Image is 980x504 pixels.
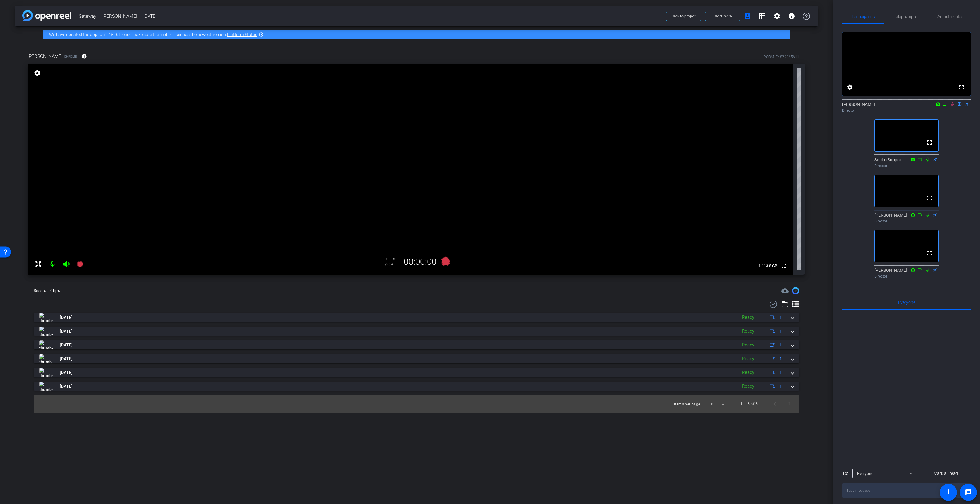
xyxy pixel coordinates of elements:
[874,157,939,169] div: Studio Support
[33,69,42,77] mat-icon: settings
[767,397,782,411] button: Previous page
[60,356,73,362] span: [DATE]
[81,54,87,59] mat-icon: info
[945,489,952,496] mat-icon: accessibility
[400,257,441,267] div: 00:00:00
[34,354,799,363] mat-expansion-panel-header: thumb-nail[DATE]Ready1
[43,30,790,39] div: We have updated the app to v2.15.0. Please make sure the mobile user has the newest version.
[842,470,848,477] div: To:
[842,108,971,113] div: Director
[842,101,971,113] div: [PERSON_NAME]
[763,54,799,60] div: ROOM ID: 872365611
[926,194,933,202] mat-icon: fullscreen
[28,53,62,60] span: [PERSON_NAME]
[926,139,933,146] mat-icon: fullscreen
[958,84,965,91] mat-icon: fullscreen
[779,328,782,334] span: 1
[34,368,799,377] mat-expansion-panel-header: thumb-nail[DATE]Ready1
[779,314,782,321] span: 1
[60,383,73,390] span: [DATE]
[846,84,854,91] mat-icon: settings
[874,163,939,169] div: Director
[788,13,795,20] mat-icon: info
[384,262,400,267] div: 720P
[857,472,873,476] span: Everyone
[937,14,962,19] span: Adjustments
[792,287,799,294] img: Session clips
[705,12,740,21] button: Send invite
[60,342,73,348] span: [DATE]
[739,328,757,335] div: Ready
[779,369,782,376] span: 1
[874,274,939,279] div: Director
[782,397,797,411] button: Next page
[22,10,71,21] img: app-logo
[34,288,60,294] div: Session Clips
[894,14,919,19] span: Teleprompter
[773,13,781,20] mat-icon: settings
[781,287,789,294] span: Destinations for your clips
[39,313,53,322] img: thumb-nail
[674,401,701,407] div: Items per page:
[779,356,782,362] span: 1
[852,14,875,19] span: Participants
[739,383,757,390] div: Ready
[79,10,662,22] span: Gateway — [PERSON_NAME] — [DATE]
[389,257,395,261] span: FPS
[781,287,789,294] mat-icon: cloud_upload
[926,249,933,257] mat-icon: fullscreen
[965,489,972,496] mat-icon: message
[384,257,400,262] div: 30
[780,262,787,270] mat-icon: fullscreen
[756,262,779,270] span: 1,113.8 GB
[779,342,782,348] span: 1
[898,300,915,304] span: Everyone
[39,368,53,377] img: thumb-nail
[227,32,257,37] a: Platform Status
[34,327,799,336] mat-expansion-panel-header: thumb-nail[DATE]Ready1
[39,382,53,391] img: thumb-nail
[60,314,73,321] span: [DATE]
[39,354,53,363] img: thumb-nail
[741,401,758,407] div: 1 – 6 of 6
[60,369,73,376] span: [DATE]
[779,383,782,390] span: 1
[933,470,958,477] span: Mark all read
[666,12,701,21] button: Back to project
[739,355,757,362] div: Ready
[672,14,696,18] span: Back to project
[759,13,766,20] mat-icon: grid_on
[60,328,73,334] span: [DATE]
[39,327,53,336] img: thumb-nail
[874,267,939,279] div: [PERSON_NAME]
[874,218,939,224] div: Director
[744,13,751,20] mat-icon: account_box
[34,313,799,322] mat-expansion-panel-header: thumb-nail[DATE]Ready1
[739,314,757,321] div: Ready
[739,342,757,349] div: Ready
[34,340,799,349] mat-expansion-panel-header: thumb-nail[DATE]Ready1
[39,340,53,349] img: thumb-nail
[714,14,732,19] span: Send invite
[874,212,939,224] div: [PERSON_NAME]
[259,32,264,37] mat-icon: highlight_off
[739,369,757,376] div: Ready
[921,468,971,479] button: Mark all read
[956,101,963,106] mat-icon: flip
[34,382,799,391] mat-expansion-panel-header: thumb-nail[DATE]Ready1
[64,54,77,59] span: Chrome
